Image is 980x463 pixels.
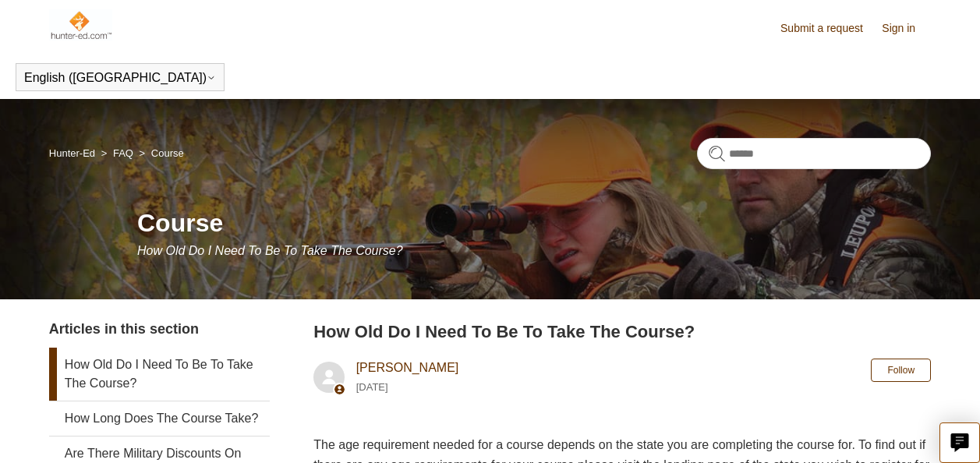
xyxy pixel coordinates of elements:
[49,321,199,337] span: Articles in this section
[136,147,184,159] li: Course
[871,359,931,382] button: Follow Article
[49,348,270,401] a: How Old Do I Need To Be To Take The Course?
[49,401,270,436] a: How Long Does The Course Take?
[137,244,403,257] span: How Old Do I Need To Be To Take The Course?
[939,422,980,463] button: Live chat
[697,138,931,169] input: Search
[49,147,98,159] li: Hunter-Ed
[882,20,931,37] a: Sign in
[49,147,95,159] a: Hunter-Ed
[98,147,136,159] li: FAQ
[137,204,931,242] h1: Course
[356,381,388,393] time: 05/15/2024, 11:27
[151,147,184,159] a: Course
[780,20,879,37] a: Submit a request
[24,71,216,85] button: English ([GEOGRAPHIC_DATA])
[49,9,112,41] img: Hunter-Ed Help Center home page
[313,319,931,345] h2: How Old Do I Need To Be To Take The Course?
[113,147,133,159] a: FAQ
[356,361,459,374] a: [PERSON_NAME]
